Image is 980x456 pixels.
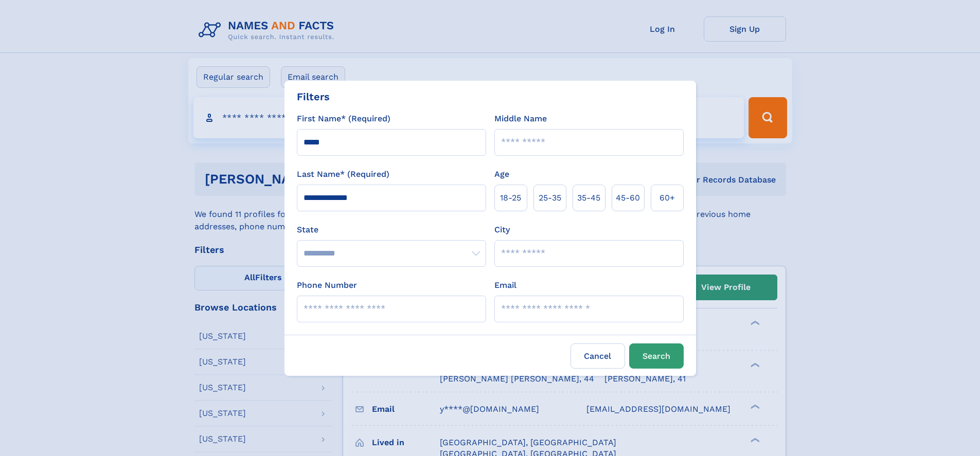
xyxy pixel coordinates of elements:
button: Search [629,343,684,369]
label: Last Name* (Required) [297,168,389,180]
span: 35‑45 [577,192,600,204]
span: 45‑60 [616,192,640,204]
span: 60+ [660,192,675,204]
label: Email [494,279,516,291]
span: 25‑35 [539,192,561,204]
label: City [494,224,510,236]
div: Filters [297,89,330,104]
label: State [297,224,486,236]
span: 18‑25 [500,192,521,204]
label: Phone Number [297,279,357,291]
label: First Name* (Required) [297,113,390,125]
label: Cancel [571,343,625,369]
label: Age [494,168,509,180]
label: Middle Name [494,113,547,125]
